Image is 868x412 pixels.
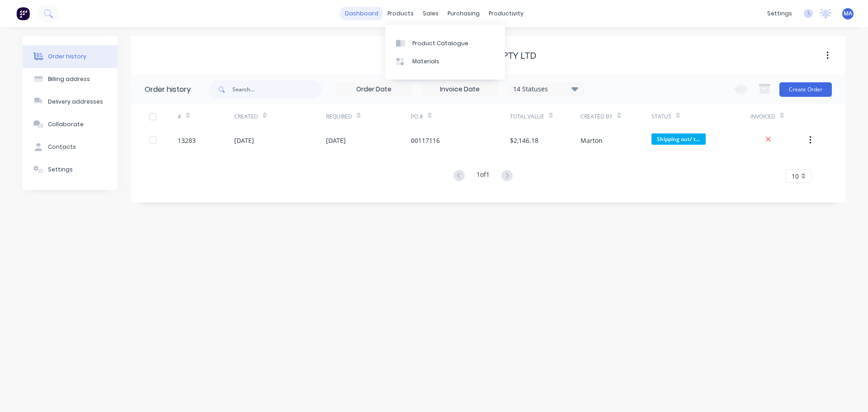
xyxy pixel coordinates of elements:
[651,133,706,145] span: Shipping out/ t...
[763,7,797,20] div: settings
[48,52,86,61] div: Order history
[411,104,510,129] div: PO #
[510,136,538,145] div: $2,146.18
[476,170,490,183] div: 1 of 1
[411,113,423,121] div: PO #
[385,34,505,52] a: Product Catalogue
[651,104,750,129] div: Status
[411,136,440,145] div: 00117116
[234,136,254,145] div: [DATE]
[750,104,807,129] div: Invoiced
[234,113,258,121] div: Created
[23,158,118,181] button: Settings
[792,171,799,181] span: 10
[340,7,383,20] a: dashboard
[23,90,118,113] button: Delivery addresses
[385,52,505,71] a: Materials
[443,7,484,20] div: purchasing
[580,136,603,145] div: Marton
[23,136,118,158] button: Contacts
[48,166,73,174] div: Settings
[510,104,580,129] div: Total Value
[16,7,30,20] img: Factory
[145,84,191,95] div: Order history
[750,113,775,121] div: Invoiced
[510,113,544,121] div: Total Value
[580,113,613,121] div: Created By
[326,104,411,129] div: Required
[234,104,326,129] div: Created
[48,98,103,106] div: Delivery addresses
[23,45,118,68] button: Order history
[418,7,443,20] div: sales
[651,113,671,121] div: Status
[412,39,468,47] div: Product Catalogue
[23,113,118,136] button: Collaborate
[844,9,852,18] span: MA
[23,68,118,90] button: Billing address
[580,104,651,129] div: Created By
[508,84,584,94] div: 14 Statuses
[326,136,346,145] div: [DATE]
[48,143,76,151] div: Contacts
[178,136,196,145] div: 13283
[336,83,412,96] input: Order Date
[412,57,439,66] div: Materials
[178,104,234,129] div: #
[484,7,528,20] div: productivity
[422,83,498,96] input: Invoice Date
[326,113,352,121] div: Required
[232,81,322,99] input: Search...
[383,7,418,20] div: products
[48,75,90,83] div: Billing address
[48,120,84,128] div: Collaborate
[178,113,181,121] div: #
[779,82,832,97] button: Create Order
